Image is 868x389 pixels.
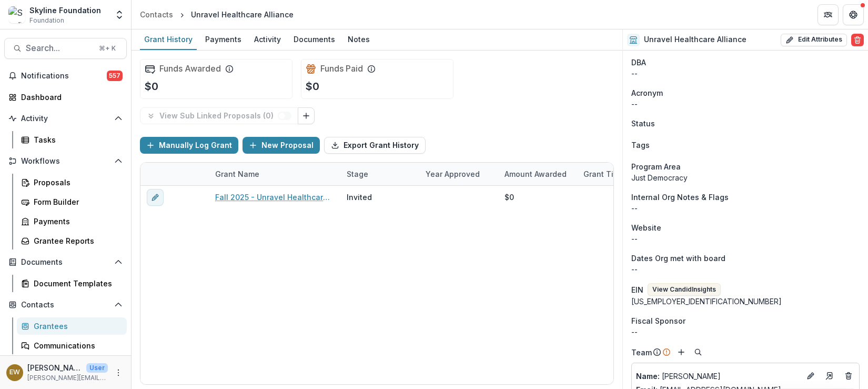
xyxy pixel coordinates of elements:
div: Year approved [419,168,486,179]
button: Get Help [843,4,864,25]
div: Tasks [34,134,118,145]
div: Grant Title [577,168,629,179]
p: User [86,363,108,373]
p: -- [631,203,860,214]
span: Documents [21,258,110,267]
button: Edit Attributes [781,34,847,46]
img: Skyline Foundation [8,6,25,23]
div: Payments [201,32,246,47]
span: 557 [107,71,123,81]
p: [PERSON_NAME] [27,362,82,373]
div: Amount Awarded [498,168,573,179]
div: Stage [340,163,419,185]
nav: breadcrumb [136,7,298,22]
button: Open Workflows [4,153,127,169]
div: Unravel Healthcare Alliance [191,9,294,20]
span: Foundation [29,16,64,25]
button: Notifications557 [4,67,127,84]
div: -- [631,233,860,244]
h2: Unravel Healthcare Alliance [644,35,746,44]
button: Link Grants [298,107,315,124]
a: Dashboard [4,88,127,106]
a: Grant History [140,29,197,50]
p: $0 [306,78,319,94]
button: View CandidInsights [648,283,721,296]
p: -- [631,98,860,109]
button: Manually Log Grant [140,137,238,154]
p: [PERSON_NAME] [636,371,800,382]
button: Open Contacts [4,296,127,313]
button: Partners [817,4,839,25]
span: Name : [636,372,660,381]
a: Name: [PERSON_NAME] [636,371,800,382]
button: Open entity switcher [112,4,127,25]
p: $0 [145,78,158,94]
button: Search... [4,38,127,59]
button: Open Activity [4,110,127,127]
button: View Sub Linked Proposals (0) [140,107,298,124]
button: Deletes [842,370,855,382]
a: Grantee Reports [17,232,127,250]
div: Communications [34,340,118,351]
div: -- [631,68,860,79]
a: Tasks [17,131,127,148]
span: Program Area [631,161,681,172]
div: Amount Awarded [498,163,577,185]
div: Contacts [140,9,173,20]
button: Delete [851,34,864,46]
div: Proposals [34,177,118,188]
div: Grant Name [209,163,340,185]
a: Fall 2025 - Unravel Healthcare Alliance - New Application [215,192,334,203]
a: Communications [17,337,127,354]
button: edit [147,189,164,206]
p: Just Democracy [631,172,860,183]
a: Payments [201,29,246,50]
span: Activity [21,114,110,123]
p: -- [631,264,860,275]
span: Dates Org met with board [631,253,725,264]
div: Activity [250,32,285,47]
div: Grant Name [209,168,266,179]
button: Export Grant History [324,137,426,154]
p: View Sub Linked Proposals ( 0 ) [159,112,278,121]
div: [US_EMPLOYER_IDENTIFICATION_NUMBER] [631,296,860,307]
div: Dashboard [21,92,118,103]
span: Tags [631,139,650,151]
button: Add [675,346,688,358]
span: Workflows [21,157,110,166]
div: Grantee Reports [34,235,118,246]
button: More [112,366,125,379]
span: Acronym [631,87,663,98]
div: Eddie Whitfield [9,369,20,376]
button: Search [692,346,704,358]
span: Fiscal Sponsor [631,315,685,326]
div: $0 [504,192,514,203]
div: Documents [289,32,339,47]
a: Proposals [17,174,127,191]
p: EIN [631,284,643,295]
span: Internal Org Notes & Flags [631,192,729,203]
span: Search... [26,43,93,53]
div: Grantees [34,321,118,332]
a: Notes [344,29,374,50]
div: Document Templates [34,278,118,289]
div: Grant Title [577,163,656,185]
a: Go to contact [821,367,838,384]
a: Documents [289,29,339,50]
span: Notifications [21,72,107,81]
div: Stage [340,168,375,179]
div: Grant History [140,32,197,47]
span: Website [631,222,661,233]
div: Year approved [419,163,498,185]
div: Payments [34,216,118,227]
span: Contacts [21,301,110,310]
span: Status [631,118,655,129]
h2: Funds Paid [320,64,363,74]
div: -- [631,326,860,337]
div: ⌘ + K [97,43,118,54]
button: New Proposal [243,137,320,154]
a: Payments [17,213,127,230]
